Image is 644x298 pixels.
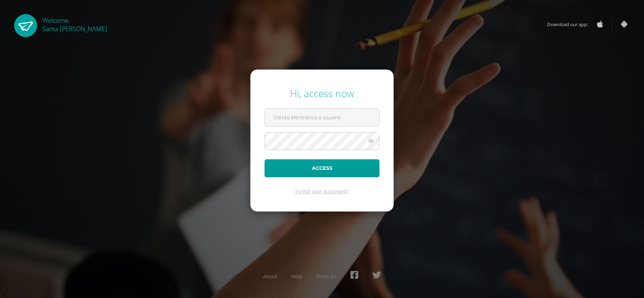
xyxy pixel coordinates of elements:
button: Access [265,159,379,177]
input: Correo electrónico o usuario [265,109,379,126]
span: Download our app: [547,18,595,31]
a: Forgot your password? [295,188,349,195]
div: Hi, access now [265,87,379,100]
span: Santa [PERSON_NAME] [42,24,107,33]
a: About [263,273,277,280]
div: Welcome, [42,14,107,33]
a: Help [291,273,302,280]
a: Press kit [317,273,336,280]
